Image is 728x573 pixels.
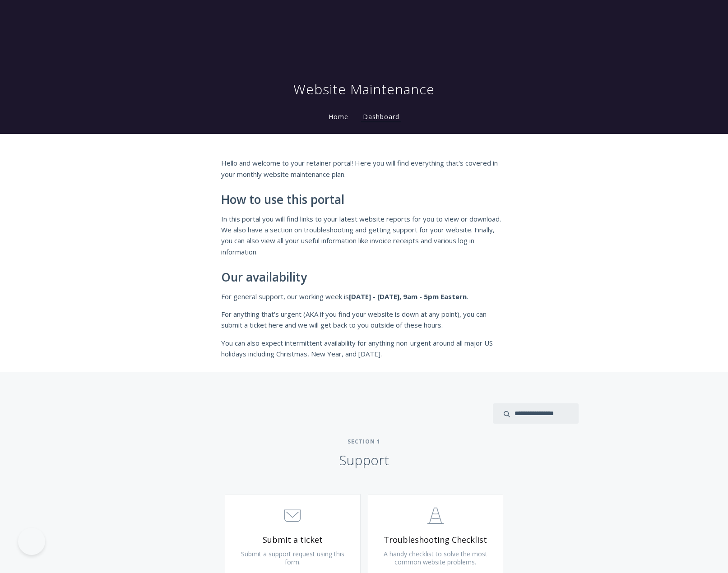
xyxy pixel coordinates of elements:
iframe: Toggle Customer Support [18,528,45,555]
p: You can also expect intermittent availability for anything non-urgent around all major US holiday... [221,337,507,360]
h2: How to use this portal [221,193,507,207]
input: search input [493,403,579,424]
span: Submit a ticket [239,535,347,545]
p: Hello and welcome to your retainer portal! Here you will find everything that's covered in your m... [221,157,507,180]
p: For anything that's urgent (AKA if you find your website is down at any point), you can submit a ... [221,309,507,331]
span: A handy checklist to solve the most common website problems. [384,550,487,566]
h2: Our availability [221,271,507,284]
h1: Website Maintenance [293,80,435,98]
a: Home [327,112,350,121]
span: Troubleshooting Checklist [382,535,490,545]
p: In this portal you will find links to your latest website reports for you to view or download. We... [221,213,507,258]
strong: [DATE] - [DATE], 9am - 5pm Eastern [349,292,467,301]
span: Submit a support request using this form. [241,550,344,566]
a: Dashboard [361,112,401,122]
p: For general support, our working week is . [221,291,507,302]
